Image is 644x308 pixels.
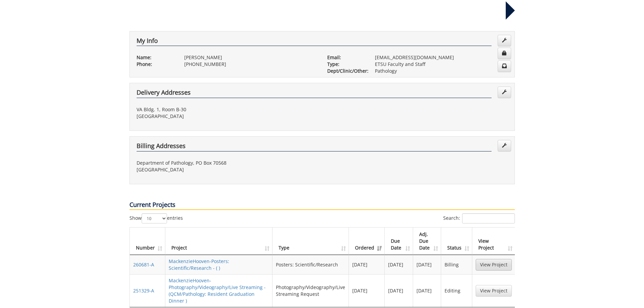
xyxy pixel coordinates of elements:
select: Showentries [142,213,167,223]
td: Editing [441,274,472,307]
p: [PHONE_NUMBER] [184,61,317,68]
th: Project: activate to sort column ascending [165,228,272,255]
th: Number: activate to sort column ascending [130,228,165,255]
td: Posters: Scientific/Research [272,255,349,274]
a: Change Password [498,48,511,59]
th: Due Date: activate to sort column ascending [385,228,413,255]
input: Search: [462,213,515,223]
label: Search: [443,213,515,223]
h4: Delivery Addresses [137,89,492,98]
td: [DATE] [385,274,413,307]
th: Adj. Due Date: activate to sort column ascending [413,228,442,255]
a: MackenzieHooven-Photography/Videography/Live Streaming - (QCM/Pathology: Resident Graduation Dinn... [169,277,266,304]
td: Billing [441,255,472,274]
h4: My Info [137,38,492,46]
a: 260681-A [133,261,154,268]
p: Name: [137,54,174,61]
label: Show entries [129,213,183,223]
td: [DATE] [349,274,385,307]
a: MackenzieHooven-Posters: Scientific/Research - ( ) [169,258,229,271]
td: [DATE] [349,255,385,274]
td: [DATE] [385,255,413,274]
h4: Billing Addresses [137,143,492,151]
p: [EMAIL_ADDRESS][DOMAIN_NAME] [375,54,508,61]
p: Pathology [375,68,508,74]
p: Department of Pathology, PO Box 70568 [137,160,317,166]
th: View Project: activate to sort column ascending [472,228,515,255]
a: View Project [476,259,512,270]
p: VA Bldg. 1, Room B-30 [137,106,317,113]
td: [DATE] [413,274,442,307]
a: Edit Addresses [498,140,511,151]
a: Change Communication Preferences [498,61,511,72]
p: Phone: [137,61,174,68]
th: Ordered: activate to sort column ascending [349,228,385,255]
a: 251329-A [133,287,154,294]
p: ETSU Faculty and Staff [375,61,508,68]
p: Type: [327,61,365,68]
td: [DATE] [413,255,442,274]
a: View Project [476,285,512,297]
a: Edit Addresses [498,87,511,98]
td: Photography/Videography/Live Streaming Request [272,274,349,307]
p: Email: [327,54,365,61]
p: [PERSON_NAME] [184,54,317,61]
th: Type: activate to sort column ascending [272,228,349,255]
p: Current Projects [129,200,515,210]
th: Status: activate to sort column ascending [441,228,472,255]
a: Edit Info [498,35,511,46]
p: [GEOGRAPHIC_DATA] [137,166,317,173]
p: [GEOGRAPHIC_DATA] [137,113,317,120]
p: Dept/Clinic/Other: [327,68,365,74]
